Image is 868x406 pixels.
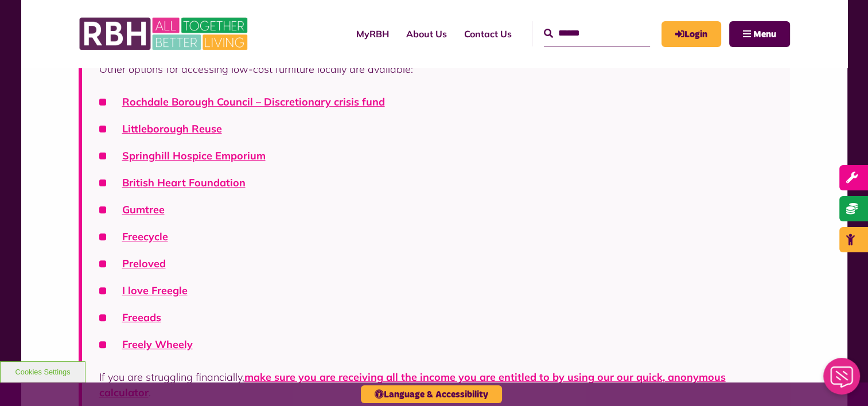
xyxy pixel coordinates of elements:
a: Gumtree [122,203,165,216]
a: I love Freegle [122,284,188,297]
iframe: Netcall Web Assistant for live chat [816,354,868,406]
img: RBH [79,11,251,56]
a: Rochdale Borough Council – Discretionary crisis fund [122,95,385,108]
span: Menu [753,30,776,39]
p: Other options for accessing low-cost furniture locally are available: [99,61,773,77]
a: make sure you are receiving all the income you are entitled to by using our our quick, anonymous ... [99,370,726,399]
a: Freeads [122,311,161,324]
a: Freecycle [122,230,168,243]
input: Search [544,21,650,46]
button: Language & Accessibility [361,385,502,403]
button: Navigation [729,21,790,47]
a: Contact Us [456,18,520,49]
p: If you are struggling financially, . [99,369,773,400]
a: British Heart Foundation [122,176,246,189]
a: Preloved [122,257,166,270]
a: About Us [398,18,456,49]
a: Springhill Hospice Emporium [122,149,266,162]
a: Freely Wheely [122,338,193,351]
a: MyRBH [661,21,721,47]
a: MyRBH [348,18,398,49]
a: Littleborough Reuse [122,122,222,135]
